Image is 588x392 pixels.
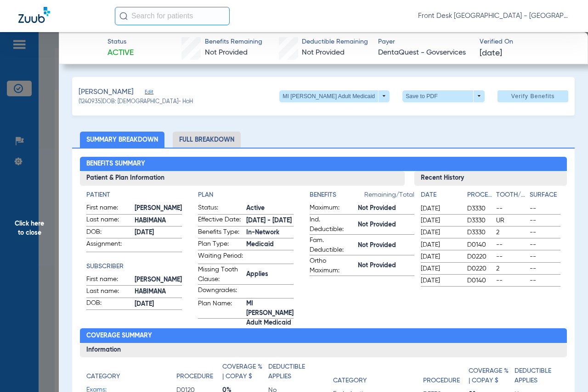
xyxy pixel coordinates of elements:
[198,215,243,226] span: Effective Date:
[268,362,314,385] app-breakdown-title: Deductible Applies
[467,228,493,237] span: D3330
[80,328,566,343] h2: Coverage Summary
[205,49,248,56] span: Not Provided
[86,372,120,381] h4: Category
[86,239,131,252] span: Assignment:
[467,240,493,249] span: D0140
[246,240,294,249] span: Medicaid
[402,90,485,102] button: Save to PDF
[198,299,243,318] span: Plan Name:
[358,261,414,271] span: Not Provided
[496,204,526,213] span: --
[310,236,355,255] span: Fam. Deductible:
[310,215,355,234] span: Ind. Deductible:
[222,362,263,381] h4: Coverage % | Copay $
[80,157,566,171] h2: Benefits Summary
[496,276,526,285] span: --
[414,171,567,186] h3: Recent History
[358,204,414,213] span: Not Provided
[302,37,368,47] span: Deductible Remaining
[18,7,50,23] img: Zuub Logo
[530,216,560,225] span: --
[530,264,560,273] span: --
[530,228,560,237] span: --
[222,362,268,385] app-breakdown-title: Coverage % | Copay $
[421,216,459,225] span: [DATE]
[86,203,131,214] span: First name:
[135,204,182,213] span: [PERSON_NAME]
[86,275,131,286] span: First name:
[246,204,294,213] span: Active
[198,190,294,200] h4: Plan
[514,362,560,389] app-breakdown-title: Deductible Applies
[310,190,364,203] app-breakdown-title: Benefits
[467,190,493,203] app-breakdown-title: Procedure
[421,190,459,203] app-breakdown-title: Date
[198,227,243,238] span: Benefits Type:
[80,171,404,186] h3: Patient & Plan Information
[302,49,345,56] span: Not Provided
[86,215,131,226] span: Last name:
[511,93,555,100] span: Verify Benefits
[530,190,560,203] app-breakdown-title: Surface
[246,228,294,237] span: In-Network
[467,252,493,261] span: D0220
[421,228,459,237] span: [DATE]
[378,47,471,59] span: DentaQuest - Govservices
[496,190,526,200] h4: Tooth/Quad
[333,362,423,389] app-breakdown-title: Category
[542,348,588,392] div: Chat Widget
[423,362,469,389] app-breakdown-title: Procedure
[530,276,560,285] span: --
[423,376,460,386] h4: Procedure
[418,11,570,21] span: Front Desk [GEOGRAPHIC_DATA] - [GEOGRAPHIC_DATA] | My Community Dental Centers
[496,264,526,273] span: 2
[421,252,459,261] span: [DATE]
[279,90,390,102] button: MI [PERSON_NAME] Adult Medicaid
[135,275,182,285] span: [PERSON_NAME]
[310,203,355,214] span: Maximum:
[107,37,134,47] span: Status
[310,190,364,200] h4: Benefits
[496,240,526,249] span: --
[86,287,131,298] span: Last name:
[421,204,459,213] span: [DATE]
[469,362,514,389] app-breakdown-title: Coverage % | Copay $
[173,132,241,148] li: Full Breakdown
[467,216,493,225] span: D3330
[498,90,568,102] button: Verify Benefits
[530,240,560,249] span: --
[467,264,493,273] span: D0220
[496,252,526,261] span: --
[80,343,566,358] h3: Information
[198,286,243,298] span: Downgrades:
[79,87,134,98] span: [PERSON_NAME]
[80,132,164,148] li: Summary Breakdown
[480,48,502,59] span: [DATE]
[467,204,493,213] span: D3330
[310,256,355,276] span: Ortho Maximum:
[467,276,493,285] span: D0140
[135,228,182,237] span: [DATE]
[358,241,414,250] span: Not Provided
[246,270,294,279] span: Applies
[530,190,560,200] h4: Surface
[246,216,294,226] span: [DATE] - [DATE]
[246,309,294,318] span: MI [PERSON_NAME] Adult Medicaid
[333,376,367,386] h4: Category
[86,262,182,271] h4: Subscriber
[86,190,182,200] h4: Patient
[467,190,493,200] h4: Procedure
[496,190,526,203] app-breakdown-title: Tooth/Quad
[79,98,193,106] span: (1240935) DOB: [DEMOGRAPHIC_DATA] - HoH
[530,204,560,213] span: --
[421,190,459,200] h4: Date
[364,190,414,203] span: Remaining/Total
[268,362,309,381] h4: Deductible Applies
[86,362,176,385] app-breakdown-title: Category
[86,227,131,238] span: DOB:
[421,240,459,249] span: [DATE]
